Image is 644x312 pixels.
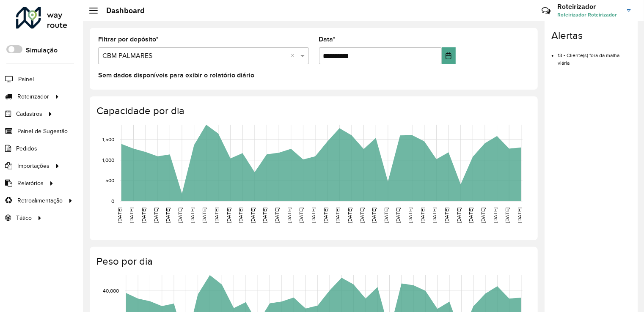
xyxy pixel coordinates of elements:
h3: Roteirizador [557,3,621,11]
text: 0 [111,198,114,204]
span: Cadastros [16,109,42,118]
div: Críticas? Dúvidas? Elogios? Sugestões? Entre em contato conosco! [440,3,529,25]
text: [DATE] [504,208,510,223]
text: [DATE] [141,208,146,223]
span: Pedidos [16,144,37,153]
text: [DATE] [407,208,413,223]
text: [DATE] [153,208,159,223]
text: 500 [105,178,114,183]
li: 13 - Cliente(s) fora da malha viária [558,45,631,67]
span: Painel [18,75,34,84]
text: [DATE] [190,208,195,223]
h2: Dashboard [98,6,145,15]
span: Importações [17,161,50,170]
label: Sem dados disponíveis para exibir o relatório diário [98,70,254,80]
text: [DATE] [250,208,256,223]
text: [DATE] [165,208,171,223]
text: [DATE] [129,208,135,223]
text: [DATE] [456,208,462,223]
span: Clear all [291,51,298,61]
text: [DATE] [396,208,401,223]
text: [DATE] [214,208,219,223]
label: Data [319,34,336,44]
h4: Capacidade por dia [96,105,529,117]
text: [DATE] [480,208,486,223]
text: [DATE] [311,208,316,223]
button: Choose Date [442,47,456,64]
text: [DATE] [262,208,268,223]
span: Roteirizador Roteirizador [557,11,621,19]
text: [DATE] [177,208,183,223]
text: [DATE] [299,208,304,223]
text: [DATE] [117,208,122,223]
text: [DATE] [383,208,389,223]
text: [DATE] [323,208,328,223]
text: 1,500 [102,137,114,142]
text: [DATE] [335,208,340,223]
span: Tático [16,213,32,222]
text: [DATE] [274,208,280,223]
label: Simulação [26,45,58,55]
text: 40,000 [103,288,119,293]
text: [DATE] [347,208,352,223]
text: [DATE] [359,208,365,223]
h4: Alertas [551,30,631,42]
text: [DATE] [432,208,438,223]
text: [DATE] [226,208,231,223]
text: [DATE] [371,208,377,223]
span: Roteirizador [17,92,49,101]
span: Painel de Sugestão [17,127,68,136]
text: [DATE] [420,208,425,223]
text: [DATE] [517,208,522,223]
text: [DATE] [201,208,207,223]
text: [DATE] [286,208,292,223]
span: Relatórios [17,179,44,188]
text: [DATE] [468,208,474,223]
a: Contato Rápido [537,2,555,20]
text: [DATE] [493,208,498,223]
text: [DATE] [238,208,243,223]
span: Retroalimentação [17,196,63,205]
h4: Peso por dia [96,255,529,268]
text: [DATE] [444,208,449,223]
label: Filtrar por depósito [98,34,159,44]
text: 1,000 [102,157,114,163]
